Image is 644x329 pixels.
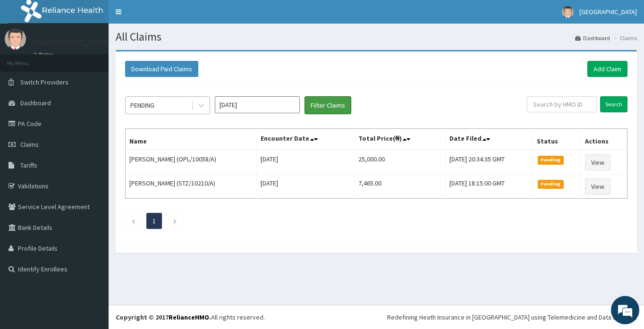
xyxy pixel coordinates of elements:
[116,313,211,321] strong: Copyright © 2017 .
[533,129,581,151] th: Status
[305,96,351,114] button: Filter Claims
[585,178,610,194] a: View
[5,224,180,257] textarea: Type your message and hit 'Enter'
[387,312,637,322] div: Redefining Heath Insurance in [GEOGRAPHIC_DATA] using Telemedicine and Data Science!
[126,175,257,199] td: [PERSON_NAME] (STZ/10210/A)
[355,175,445,199] td: 7,465.00
[445,129,533,151] th: Date Filed
[562,6,574,18] img: User Image
[20,161,37,169] span: Tariffs
[256,150,354,175] td: [DATE]
[215,96,300,113] input: Select Month and Year
[355,150,445,175] td: 25,000.00
[575,34,610,42] a: Dashboard
[585,154,610,170] a: View
[527,96,597,112] input: Search by HMO ID
[587,61,627,77] a: Add Claim
[126,129,257,151] th: Name
[538,156,564,164] span: Pending
[256,175,354,199] td: [DATE]
[131,217,136,225] a: Previous page
[55,102,130,197] span: We're online!
[49,53,159,65] div: Chat with us now
[256,129,354,151] th: Encounter Date
[600,96,627,112] input: Search
[445,175,533,199] td: [DATE] 18:15:00 GMT
[155,5,178,27] div: Minimize live chat window
[33,51,56,58] a: Online
[17,47,38,71] img: d_794563401_company_1708531726252_794563401
[109,305,644,329] footer: All rights reserved.
[130,101,154,110] div: PENDING
[579,8,637,16] span: [GEOGRAPHIC_DATA]
[5,28,26,50] img: User Image
[611,34,637,42] li: Claims
[445,150,533,175] td: [DATE] 20:34:35 GMT
[173,217,177,225] a: Next page
[33,38,111,47] p: [GEOGRAPHIC_DATA]
[581,129,627,151] th: Actions
[20,140,39,149] span: Claims
[116,31,637,43] h1: All Claims
[20,99,51,107] span: Dashboard
[169,313,209,321] a: RelianceHMO
[125,61,198,77] button: Download Paid Claims
[355,129,445,151] th: Total Price(₦)
[538,180,564,188] span: Pending
[153,217,156,225] a: Page 1 is your current page
[20,78,68,86] span: Switch Providers
[126,150,257,175] td: [PERSON_NAME] (OPL/10058/A)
